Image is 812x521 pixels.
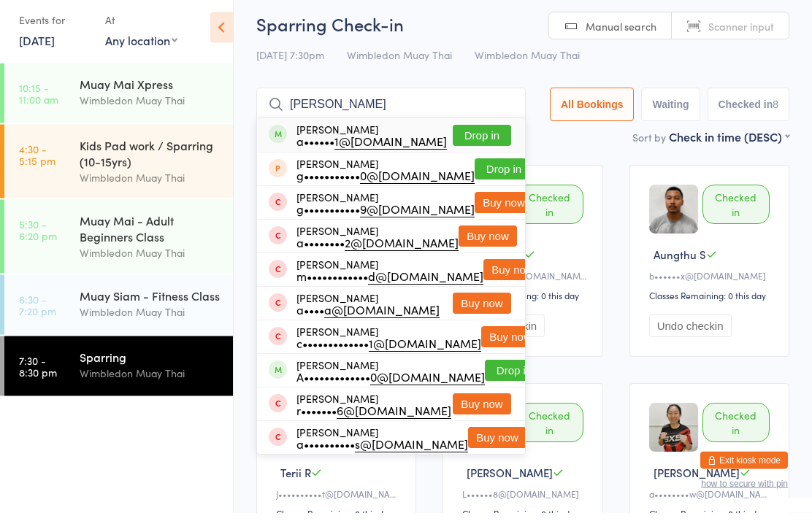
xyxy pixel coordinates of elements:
a: 5:30 -6:20 pmMuay Mai - Adult Beginners ClassWimbledon Muay Thai [4,208,233,282]
button: Buy now [453,301,511,323]
div: c••••••••••••• [296,346,481,358]
button: Buy now [459,234,517,255]
div: [PERSON_NAME] [296,334,481,358]
div: Classes Remaining: 0 this day [649,298,774,310]
div: b•••••• [649,278,774,290]
button: Exit kiosk mode [700,460,788,477]
button: Buy now [468,436,526,457]
span: Wimbledon Muay Thai [475,56,580,71]
div: Kids Pad work / Sparring (10-15yrs) [80,145,221,177]
span: [PERSON_NAME] [654,474,740,489]
div: Muay Siam - Fitness Class [80,296,221,312]
div: J•••••••••• [276,496,401,509]
time: 5:30 - 6:20 pm [19,226,57,250]
button: Waiting [641,96,700,130]
button: Drop in [485,368,543,390]
div: g••••••••••• [296,212,475,223]
a: [DATE] [19,40,55,56]
button: how to secure with pin [701,487,788,497]
div: a•••••••••• [296,447,468,458]
button: All Bookings [550,96,635,130]
button: Buy now [453,402,511,423]
span: Wimbledon Muay Thai [347,56,452,71]
button: Buy now [483,268,542,289]
div: [PERSON_NAME] [296,267,483,290]
a: 6:30 -7:20 pmMuay Siam - Fitness ClassWimbledon Muay Thai [4,283,233,343]
div: g••••••••••• [296,178,475,190]
div: [PERSON_NAME] [296,166,475,190]
div: m•••••••••••• [296,279,483,290]
span: Aungthu S [654,255,706,271]
div: Checked in [702,412,770,451]
div: r••••••• [296,413,451,425]
div: Checked in [702,193,770,233]
div: [PERSON_NAME] [296,200,475,223]
button: Undo checkin [649,323,732,346]
div: a•••• [296,312,440,324]
div: Wimbledon Muay Thai [80,252,221,269]
input: Search [256,96,526,130]
div: Sparring [80,357,221,373]
div: Muay Mai - Adult Beginners Class [80,220,221,252]
div: Checked in [516,412,583,451]
div: [PERSON_NAME] [296,132,447,155]
div: L•••••• [462,496,587,509]
span: Scanner input [708,28,774,42]
div: Muay Mai Xpress [80,84,221,100]
img: image1737350942.png [649,193,698,242]
time: 7:30 - 8:30 pm [19,363,57,386]
div: a•••••• [296,144,447,155]
div: Wimbledon Muay Thai [80,100,221,117]
h2: Sparring Check-in [256,20,789,45]
div: [PERSON_NAME] [296,234,459,257]
div: a•••••••• [649,496,774,509]
button: Buy now [481,335,540,356]
div: Check in time (DESC) [669,137,789,153]
div: A••••••••••••• [296,379,485,391]
div: At [105,16,177,40]
div: Checked in [516,193,583,233]
button: Drop in [475,167,533,188]
button: Buy now [475,201,533,222]
button: Drop in [453,134,511,155]
time: 4:30 - 5:15 pm [19,151,55,174]
button: Checked in8 [708,96,790,130]
a: 7:30 -8:30 pmSparringWimbledon Muay Thai [4,344,233,404]
div: 8 [773,107,778,119]
span: Manual search [586,28,656,42]
span: [DATE] 7:30pm [256,56,324,71]
time: 6:30 - 7:20 pm [19,301,56,325]
time: 10:15 - 11:00 am [19,90,58,113]
span: Terii R [280,474,311,489]
img: image1641585468.png [649,412,698,460]
div: [PERSON_NAME] [296,368,485,391]
span: [PERSON_NAME] [467,474,553,489]
div: [PERSON_NAME] [296,435,468,458]
a: 4:30 -5:15 pmKids Pad work / Sparring (10-15yrs)Wimbledon Muay Thai [4,133,233,207]
div: [PERSON_NAME] [296,401,451,425]
div: Wimbledon Muay Thai [80,177,221,194]
label: Sort by [632,139,666,153]
a: 10:15 -11:00 amMuay Mai XpressWimbledon Muay Thai [4,72,233,131]
div: Wimbledon Muay Thai [80,312,221,328]
div: Wimbledon Muay Thai [80,373,221,390]
div: Events for [19,16,91,40]
div: [PERSON_NAME] [296,301,440,324]
div: Any location [105,40,177,56]
div: a•••••••• [296,245,459,257]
